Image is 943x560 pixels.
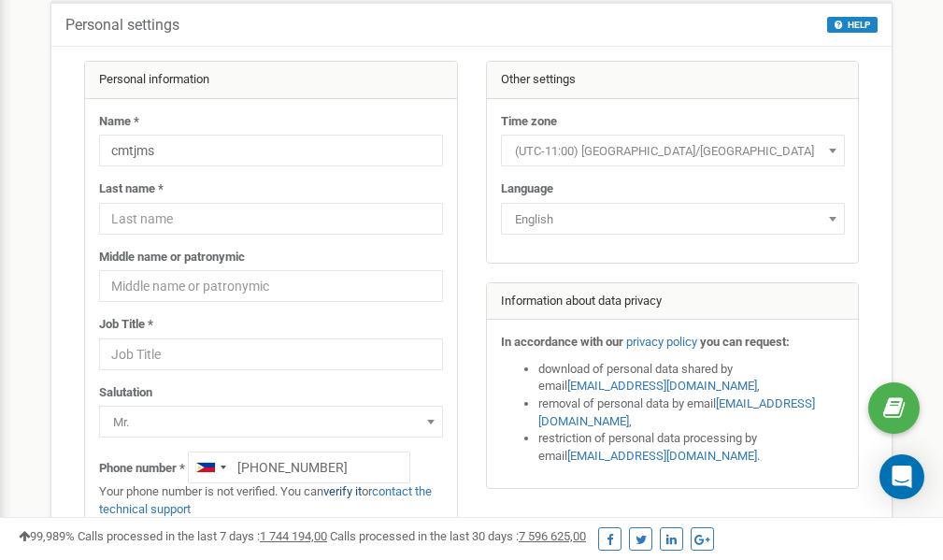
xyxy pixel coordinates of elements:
[99,270,443,302] input: Middle name or patronymic
[487,283,859,321] div: Information about data privacy
[538,430,845,465] li: restriction of personal data processing by email .
[501,203,845,235] span: English
[626,335,697,349] a: privacy policy
[99,460,185,478] label: Phone number *
[99,484,432,516] a: contact the technical support
[189,452,232,482] div: Telephone country code
[99,180,164,198] label: Last name *
[78,529,327,543] span: Calls processed in the last 7 days :
[538,361,845,395] li: download of personal data shared by email ,
[507,138,838,165] span: (UTC-11:00) Pacific/Midway
[99,338,443,370] input: Job Title
[501,335,623,349] strong: In accordance with our
[567,379,757,393] a: [EMAIL_ADDRESS][DOMAIN_NAME]
[507,207,838,233] span: English
[99,249,245,266] label: Middle name or patronymic
[65,17,179,34] h5: Personal settings
[99,316,153,334] label: Job Title *
[700,335,790,349] strong: you can request:
[538,395,845,430] li: removal of personal data by email ,
[879,454,924,499] div: Open Intercom Messenger
[85,62,457,99] div: Personal information
[501,113,557,131] label: Time zone
[501,180,553,198] label: Language
[501,135,845,166] span: (UTC-11:00) Pacific/Midway
[99,203,443,235] input: Last name
[323,484,362,498] a: verify it
[519,529,586,543] u: 7 596 625,00
[487,62,859,99] div: Other settings
[99,384,152,402] label: Salutation
[99,406,443,438] span: Mr.
[827,17,878,33] button: HELP
[99,113,139,131] label: Name *
[106,409,436,436] span: Mr.
[538,396,815,428] a: [EMAIL_ADDRESS][DOMAIN_NAME]
[99,483,443,518] p: Your phone number is not verified. You can or
[19,529,75,543] span: 99,989%
[188,452,410,483] input: +1-800-555-55-55
[260,529,327,543] u: 1 744 194,00
[330,529,586,543] span: Calls processed in the last 30 days :
[567,449,757,463] a: [EMAIL_ADDRESS][DOMAIN_NAME]
[99,135,443,166] input: Name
